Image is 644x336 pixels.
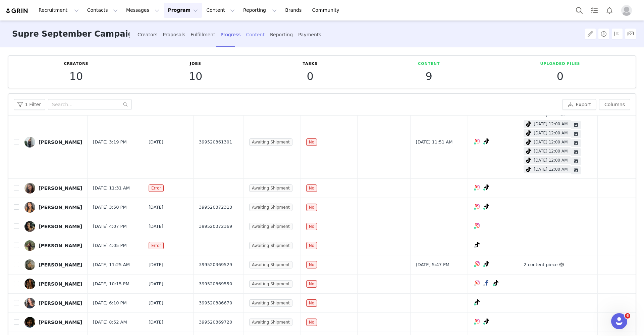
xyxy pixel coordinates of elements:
button: Export [562,99,596,110]
a: [PERSON_NAME] [24,240,82,251]
button: Contacts [83,3,122,18]
span: Awaiting Shipment [249,223,292,230]
div: [DATE] [149,223,188,230]
img: instagram.svg [475,138,480,144]
span: Awaiting Shipment [249,138,292,146]
img: e17210e5-3c5a-496c-b1f6-578829201a76.jpg [24,279,35,289]
div: [PERSON_NAME] [39,300,82,306]
button: Notifications [602,3,617,18]
span: [DATE] 6:10 PM [93,300,126,306]
div: [PERSON_NAME] [39,139,82,145]
input: Search... [48,99,132,110]
i: icon: search [123,102,128,107]
div: Proposals [163,26,185,44]
div: Fulfillment [191,26,215,44]
a: Brands [281,3,308,18]
span: [DATE] 10:15 PM [93,281,129,287]
button: 1 Filter [14,99,45,110]
span: [DATE] 4:05 PM [93,242,126,249]
span: 399520369550 [199,281,232,287]
img: instagram.svg [475,319,480,324]
img: placeholder-profile.jpg [621,5,632,16]
div: [DATE] [149,319,188,326]
p: Jobs [189,61,203,67]
p: 0 [303,70,318,82]
span: No [306,138,317,146]
div: [PERSON_NAME] [39,262,82,267]
span: 399520369720 [199,319,232,326]
p: 10 [64,70,89,82]
a: Community [308,3,346,18]
p: 10 [189,70,203,82]
p: Tasks [303,61,318,67]
img: 559adb44-b5eb-4638-aeba-e5bd237e2c95--s.jpg [24,221,35,232]
p: 9 [418,70,440,82]
button: Reporting [239,3,281,18]
div: [PERSON_NAME] [39,320,82,325]
span: 399520386670 [199,300,232,306]
button: Profile [617,5,639,16]
button: Columns [599,99,630,110]
span: Awaiting Shipment [249,184,292,192]
div: [DATE] [149,139,188,145]
span: Awaiting Shipment [249,204,292,211]
span: Awaiting Shipment [249,299,292,307]
a: 2 content piece [524,262,566,267]
span: [DATE] 4:07 PM [93,223,126,230]
div: [DATE] [149,204,188,211]
p: Creators [64,61,89,67]
a: Tasks [587,3,602,18]
img: instagram.svg [475,261,480,266]
div: [PERSON_NAME] [39,281,82,287]
a: [PERSON_NAME] [24,137,82,148]
div: [DATE] [149,281,188,287]
img: f9fe649e-8c96-427e-afef-f818fdb13148.jpg [24,202,35,213]
span: [DATE] 11:31 AM [93,185,130,192]
span: 399520369529 [199,261,232,268]
img: e1991e3d-a297-48cf-b6b1-ba871d57638a.jpg [24,298,35,308]
span: [DATE] 12:00 AM [534,139,568,145]
span: No [306,204,317,211]
img: instagram.svg [475,223,480,228]
span: Awaiting Shipment [249,319,292,326]
span: [DATE] 5:47 PM [416,261,449,268]
span: Awaiting Shipment [249,261,292,268]
span: 6 [625,313,630,319]
div: Creators [138,26,158,44]
div: [PERSON_NAME] [39,224,82,229]
div: [DATE] [149,261,188,268]
span: No [306,223,317,230]
span: No [306,184,317,192]
span: [DATE] 12:00 AM [534,121,568,127]
span: [DATE] 11:51 AM [416,139,453,145]
span: Error [149,184,164,192]
div: Reporting [270,26,293,44]
span: [DATE] 12:00 AM [534,130,568,136]
a: [PERSON_NAME] [24,183,82,194]
p: 0 [540,70,580,82]
h3: Supre September Campaign - Community [12,20,129,48]
button: Search [572,3,587,18]
img: grin logo [5,8,29,14]
span: 399520372369 [199,223,232,230]
span: [DATE] 3:19 PM [93,139,126,145]
button: Recruitment [35,3,83,18]
div: [DATE] [149,300,188,306]
div: [PERSON_NAME] [39,205,82,210]
span: No [306,242,317,249]
img: instagram.svg [475,280,480,286]
span: Error [149,242,164,249]
img: 57bfbd2a-7354-4a95-8282-1af89f51ec66.jpg [24,183,35,194]
a: [PERSON_NAME] [24,259,82,270]
div: Progress [221,26,241,44]
a: [PERSON_NAME] [24,317,82,328]
div: Content [246,26,265,44]
div: [PERSON_NAME] [39,243,82,248]
img: b30d205b-a23f-4d33-beab-cc30c73be1dd.jpg [24,137,35,148]
span: [DATE] 12:00 AM [534,166,568,172]
span: 399520372313 [199,204,232,211]
button: Content [202,3,239,18]
span: No [306,261,317,268]
img: cb87f5d0-a983-4b90-b8ac-fec55af51fbf.jpg [24,240,35,251]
